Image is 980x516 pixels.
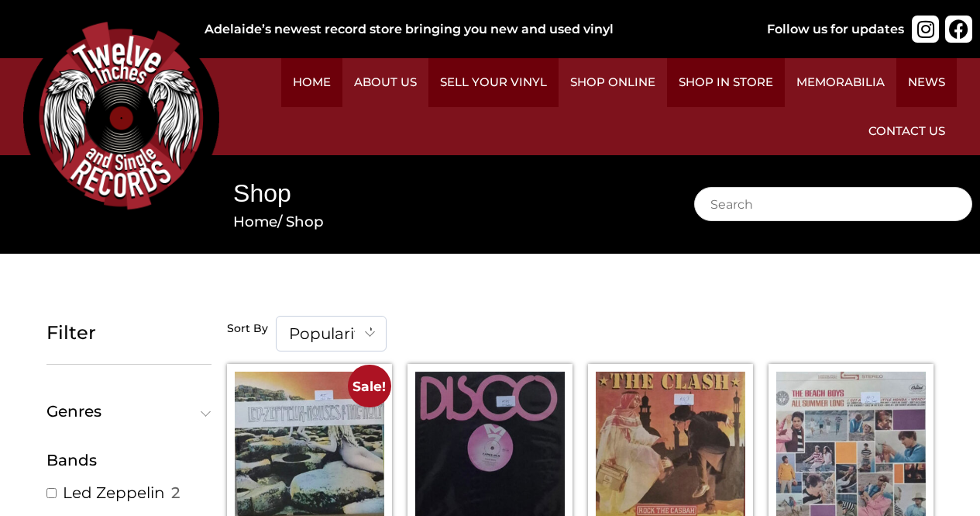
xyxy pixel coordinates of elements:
a: Home [281,58,342,107]
a: Memorabilia [785,58,896,107]
span: Popularity [276,316,387,352]
span: 2 [171,483,180,503]
h5: Sort By [227,322,268,336]
h1: Shop [233,176,652,211]
a: Contact Us [857,107,957,156]
a: Home [233,213,277,230]
div: Bands [46,448,211,472]
span: Genres [46,403,205,419]
a: Shop Online [559,58,667,107]
span: Sale! [348,365,390,407]
a: About Us [342,58,428,107]
h5: Filter [46,322,211,345]
div: Adelaide’s newest record store bringing you new and used vinyl [205,20,749,39]
nav: Breadcrumb [233,211,652,233]
div: Follow us for updates [767,20,904,39]
button: Genres [46,403,211,419]
a: Sell Your Vinyl [428,58,559,107]
a: News [896,58,957,107]
a: Led Zeppelin [63,483,165,503]
a: Shop in Store [667,58,785,107]
input: Search [694,187,973,221]
span: Popularity [277,317,386,351]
